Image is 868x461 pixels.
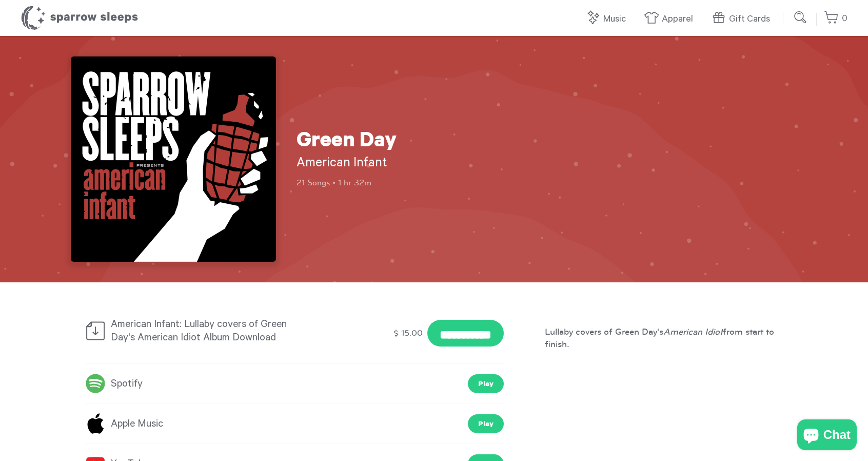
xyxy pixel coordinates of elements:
[468,374,504,393] a: Play
[711,8,775,30] a: Gift Cards
[791,7,811,28] input: Submit
[585,8,631,30] a: Music
[297,156,481,173] h2: American Infant
[297,177,481,188] p: 21 Songs • 1 hr 32m
[644,8,698,30] a: Apparel
[71,56,276,262] img: American Infant: Lullaby covers of Green Day's American Idiot
[794,419,860,453] inbox-online-store-chat: Shopify online store chat
[297,130,481,156] h1: Green Day
[391,324,425,342] div: $ 15.00
[824,8,847,30] a: 0
[85,375,143,393] a: Spotify
[545,325,783,350] p: Lullaby covers of Green Day's from start to finish.
[85,316,301,345] div: American Infant: Lullaby covers of Green Day's American Idiot Album Download
[85,415,163,433] a: Apple Music
[468,414,504,433] a: Play
[21,5,139,31] h1: Sparrow Sleeps
[663,326,723,337] em: American Idiot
